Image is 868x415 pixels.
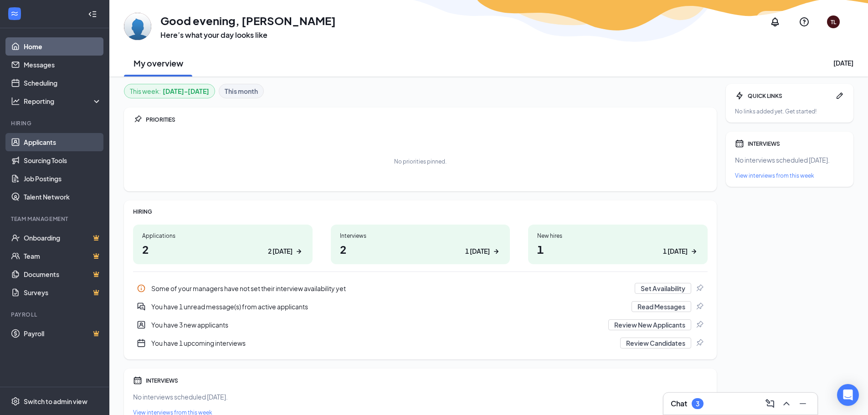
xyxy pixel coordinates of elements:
a: PayrollCrown [24,324,102,343]
svg: Calendar [133,376,142,385]
div: No interviews scheduled [DATE]. [735,155,844,164]
svg: Pin [695,284,704,293]
div: Reporting [24,97,102,106]
svg: Pin [695,320,704,329]
a: Scheduling [24,74,102,92]
a: View interviews from this week [735,172,844,179]
div: INTERVIEWS [146,377,708,384]
a: InfoSome of your managers have not set their interview availability yetSet AvailabilityPin [133,279,708,297]
h3: Here’s what your day looks like [160,30,336,40]
div: INTERVIEWS [748,140,844,148]
svg: ArrowRight [294,247,303,256]
svg: ChevronUp [781,398,792,409]
a: Applicants [24,133,102,151]
button: Review Candidates [620,338,691,348]
a: New hires11 [DATE]ArrowRight [528,225,708,264]
div: 1 [DATE] [465,246,490,256]
svg: Pen [835,91,844,100]
svg: Collapse [88,10,97,19]
svg: UserEntity [137,320,146,329]
div: Applications [142,232,303,240]
a: Sourcing Tools [24,151,102,169]
b: [DATE] - [DATE] [163,86,209,96]
h1: Good evening, [PERSON_NAME] [160,13,336,28]
a: DocumentsCrown [24,265,102,283]
div: HIRING [133,208,708,215]
h1: 2 [142,241,303,257]
h1: 2 [340,241,501,257]
img: Travis Larson [124,13,151,40]
div: QUICK LINKS [748,92,832,100]
svg: Pin [695,338,704,348]
div: No interviews scheduled [DATE]. [133,392,708,401]
svg: ArrowRight [689,247,699,256]
a: CalendarNewYou have 1 upcoming interviewsReview CandidatesPin [133,334,708,352]
div: 1 [DATE] [663,246,688,256]
div: This week : [130,86,209,96]
svg: Minimize [797,398,808,409]
a: OnboardingCrown [24,229,102,247]
div: No links added yet. Get started! [735,108,844,115]
div: PRIORITIES [146,116,708,123]
div: Payroll [11,311,100,318]
div: You have 3 new applicants [151,320,603,329]
a: SurveysCrown [24,283,102,302]
a: Messages [24,56,102,74]
div: TL [831,18,836,26]
svg: DoubleChatActive [137,302,146,311]
svg: Settings [11,397,20,406]
h2: My overview [134,57,183,69]
svg: ComposeMessage [765,398,776,409]
div: Switch to admin view [24,397,87,406]
svg: QuestionInfo [799,16,810,27]
a: DoubleChatActiveYou have 1 unread message(s) from active applicantsRead MessagesPin [133,297,708,316]
div: 2 [DATE] [268,246,293,256]
button: Set Availability [635,283,691,294]
svg: Pin [133,115,142,124]
div: 3 [696,400,699,408]
a: Home [24,37,102,56]
h1: 1 [537,241,699,257]
svg: CalendarNew [137,338,146,348]
div: Hiring [11,119,100,127]
div: Some of your managers have not set their interview availability yet [133,279,708,297]
svg: WorkstreamLogo [10,9,19,18]
div: New hires [537,232,699,240]
svg: Pin [695,302,704,311]
div: You have 3 new applicants [133,316,708,334]
a: Interviews21 [DATE]ArrowRight [331,225,510,264]
div: You have 1 unread message(s) from active applicants [151,302,626,311]
svg: ArrowRight [492,247,501,256]
button: Minimize [796,396,810,411]
button: Read Messages [632,301,691,312]
div: Team Management [11,215,100,223]
a: TeamCrown [24,247,102,265]
div: You have 1 unread message(s) from active applicants [133,297,708,316]
button: Review New Applicants [608,319,691,330]
svg: Analysis [11,97,20,106]
svg: Notifications [770,16,781,27]
div: No priorities pinned. [394,158,447,165]
a: Applications22 [DATE]ArrowRight [133,225,313,264]
svg: Bolt [735,91,744,100]
div: You have 1 upcoming interviews [151,338,615,348]
svg: Calendar [735,139,744,148]
div: [DATE] [833,58,853,67]
button: ComposeMessage [763,396,777,411]
div: Some of your managers have not set their interview availability yet [151,284,629,293]
button: ChevronUp [779,396,794,411]
div: Open Intercom Messenger [837,384,859,406]
svg: Info [137,284,146,293]
div: Interviews [340,232,501,240]
b: This month [225,86,258,96]
a: UserEntityYou have 3 new applicantsReview New ApplicantsPin [133,316,708,334]
div: You have 1 upcoming interviews [133,334,708,352]
a: Job Postings [24,169,102,188]
a: Talent Network [24,188,102,206]
h3: Chat [671,399,687,409]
